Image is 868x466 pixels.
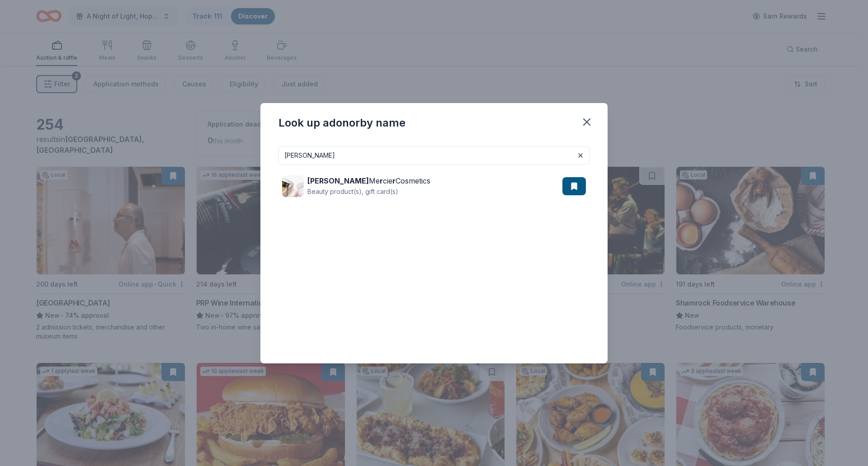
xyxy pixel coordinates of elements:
input: Search [278,146,590,165]
strong: [PERSON_NAME] [307,176,369,185]
img: Image for Laura Mercier Cosmetics [282,175,304,197]
div: Look up a donor by name [278,116,406,130]
strong: r [380,176,383,185]
div: Me cie Cosmetics [307,175,430,186]
strong: r [392,176,396,185]
div: Beauty product(s), gift card(s) [307,186,430,197]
